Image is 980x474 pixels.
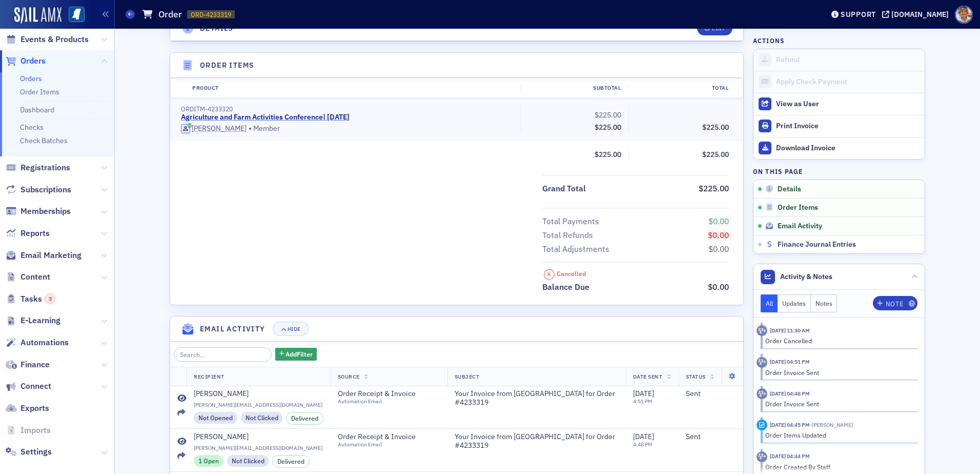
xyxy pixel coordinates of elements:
div: Order Created By Staff [765,462,910,471]
img: SailAMX [14,7,62,24]
span: Balance Due [542,281,593,293]
time: 7/31/2025 04:45 PM [770,421,810,428]
span: Content [21,271,50,283]
div: Not Opened [194,412,237,423]
div: Support [841,10,876,19]
span: $0.00 [708,282,729,292]
div: [PERSON_NAME] [194,432,249,442]
div: Subtotal [520,84,628,92]
span: Exports [21,403,49,414]
span: Memberships [21,206,71,217]
div: Apply Check Payment [776,77,920,87]
img: SailAMX [69,7,85,23]
div: Activity [757,357,767,368]
div: Balance Due [542,281,589,293]
div: Automation Email [338,441,431,448]
span: Total Refunds [542,229,597,242]
div: Order Invoice Sent [765,368,910,377]
div: Automation Email [338,398,431,405]
h4: Actions [753,36,785,45]
button: Hide [273,322,309,336]
div: Activity [757,451,767,462]
span: Connect [21,381,51,392]
div: Print Invoice [776,122,920,131]
a: Order Receipt & InvoiceAutomation Email [338,432,440,448]
span: Noma Burge [810,421,853,428]
time: 7/31/2025 04:51 PM [770,358,810,365]
input: Search… [174,347,272,362]
span: [DATE] [633,389,654,398]
span: Reports [21,228,50,239]
a: Dashboard [20,105,54,114]
div: Not Clicked [241,412,283,423]
a: [PERSON_NAME] [181,124,247,133]
div: Product [185,84,520,92]
div: Delivered [272,455,310,467]
a: Print Invoice [753,115,925,137]
span: Date Sent [633,373,663,380]
a: Connect [6,381,51,392]
a: Orders [20,74,42,83]
span: Imports [21,425,51,436]
div: Total [628,84,736,92]
time: 8/11/2025 11:30 AM [770,327,810,334]
span: Subscriptions [21,184,71,195]
span: Events & Products [21,34,89,45]
span: Settings [21,446,52,458]
time: 4:48 PM [633,441,652,448]
span: Grand Total [542,183,589,195]
time: 4:51 PM [633,398,652,405]
span: Source [338,373,360,380]
div: Hide [288,326,301,332]
a: Registrations [6,162,70,173]
a: Order Items [20,87,59,96]
div: [PERSON_NAME] [194,389,249,399]
a: Check Batches [20,136,68,145]
a: Finance [6,359,50,370]
span: Email Marketing [21,250,81,261]
div: Delivered [286,412,323,424]
div: Refund [776,55,920,65]
span: Finance Journal Entries [778,240,856,249]
a: [PERSON_NAME] [194,389,323,399]
a: Content [6,271,50,283]
div: Sent [686,389,737,399]
a: Automations [6,337,69,348]
div: Activity [757,325,767,336]
div: Member [181,124,514,134]
a: Tasks3 [6,293,55,305]
button: All [761,294,778,312]
div: 3 [45,293,55,304]
span: [PERSON_NAME][EMAIL_ADDRESS][DOMAIN_NAME] [194,445,323,451]
span: Status [686,373,706,380]
button: [DOMAIN_NAME] [882,11,952,18]
span: Activity & Notes [780,271,832,282]
div: Activity [757,388,767,399]
a: View Homepage [62,7,85,24]
a: E-Learning [6,315,60,326]
div: Cancelled [557,270,586,278]
div: Total Payments [542,215,599,228]
span: Total Payments [542,215,603,228]
a: Settings [6,446,52,458]
a: Events & Products [6,34,89,45]
a: Memberships [6,206,71,217]
span: $225.00 [699,183,729,193]
button: AddFilter [275,348,317,361]
span: $225.00 [595,123,621,132]
a: Exports [6,403,49,414]
span: E-Learning [21,315,60,326]
a: Email Marketing [6,250,81,261]
span: • [249,124,252,134]
h4: On this page [753,167,925,176]
div: View as User [776,100,920,109]
span: ORD-4233319 [191,10,231,19]
h4: Order Items [200,60,254,71]
button: View as User [753,93,925,115]
div: Note [886,301,903,307]
div: Total Adjustments [542,243,609,255]
span: Orders [21,55,46,67]
button: Note [873,296,917,310]
span: Your Invoice from [GEOGRAPHIC_DATA] for Order #4233319 [455,389,619,407]
span: Your Invoice from [GEOGRAPHIC_DATA] for Order #4233319 [455,432,619,450]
